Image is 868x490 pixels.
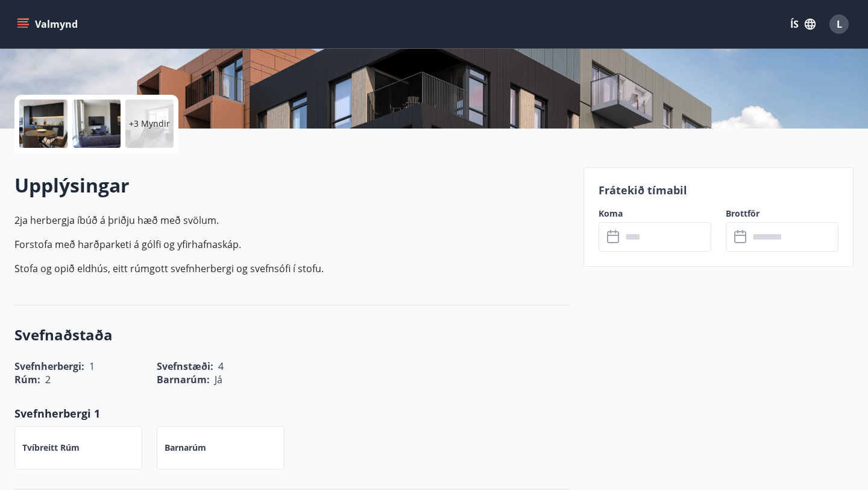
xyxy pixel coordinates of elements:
h2: Upplýsingar [14,172,569,199]
span: Barnarúm : [157,373,210,386]
span: L [837,17,842,31]
p: Stofa og opið eldhús, eitt rúmgott svefnherbergi og svefnsófi í stofu. [14,261,569,276]
button: L [825,10,854,39]
p: Forstofa með harðparketi á gólfi og yfirhafnaskáp. [14,237,569,252]
p: Tvíbreitt rúm [22,442,80,454]
span: Rúm : [14,373,40,386]
span: Já [215,373,222,386]
h3: Svefnaðstaða [14,325,569,345]
p: +3 Myndir [129,118,170,130]
p: Barnarúm [165,442,206,454]
label: Koma [599,208,711,220]
button: menu [14,13,83,35]
span: 2 [45,373,51,386]
label: Brottför [726,208,838,220]
p: Frátekið tímabil [599,182,838,198]
p: 2ja herbergja íbúð á þriðju hæð með svölum. [14,213,569,227]
p: Svefnherbergi 1 [14,406,569,421]
button: ÍS [784,13,822,35]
